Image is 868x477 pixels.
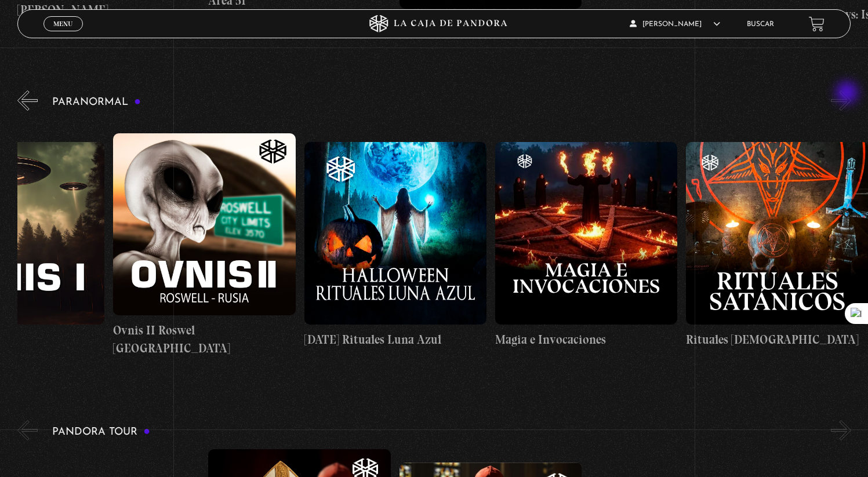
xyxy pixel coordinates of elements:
[831,90,851,111] button: Next
[52,97,141,108] h3: Paranormal
[53,20,72,27] span: Menu
[113,119,295,372] a: Ovnis II Roswel [GEOGRAPHIC_DATA]
[747,21,774,28] a: Buscar
[52,427,150,438] h3: Pandora Tour
[809,16,825,32] a: View your shopping cart
[304,330,486,349] h4: [DATE] Rituales Luna Azul
[630,21,720,28] span: [PERSON_NAME]
[17,420,38,440] button: Previous
[495,119,677,372] a: Magia e Invocaciones
[590,5,772,42] h4: Pandora News: Israel vrs Irán Parte I
[686,330,868,349] h4: Rituales [DEMOGRAPHIC_DATA]
[831,420,851,440] button: Next
[113,321,295,358] h4: Ovnis II Roswel [GEOGRAPHIC_DATA]
[686,119,868,372] a: Rituales [DEMOGRAPHIC_DATA]
[495,330,677,349] h4: Magia e Invocaciones
[17,90,38,111] button: Previous
[50,30,77,38] span: Cerrar
[304,119,486,372] a: [DATE] Rituales Luna Azul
